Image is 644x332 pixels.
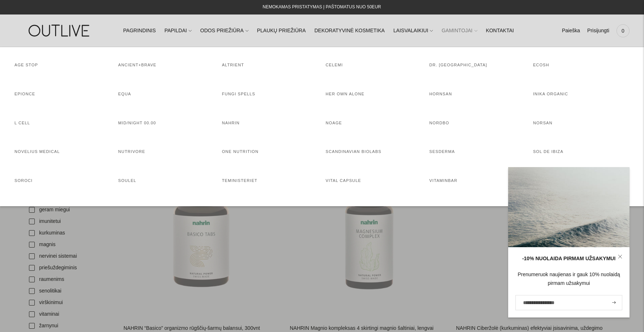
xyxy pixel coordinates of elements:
a: PAPILDAI [164,23,192,39]
a: PAGRINDINIS [123,23,156,39]
div: NEMOKAMAS PRISTATYMAS Į PAŠTOMATUS NUO 50EUR [263,3,381,12]
a: LAISVALAIKIUI [393,23,433,39]
img: OUTLIVE [14,18,105,43]
a: ODOS PRIEŽIŪRA [200,23,248,39]
span: 0 [618,26,628,36]
a: Prisijungti [587,23,609,39]
a: DEKORATYVINĖ KOSMETIKA [314,23,385,39]
a: PLAUKŲ PRIEŽIŪRA [257,23,306,39]
a: KONTAKTAI [486,23,514,39]
a: GAMINTOJAI [442,23,477,39]
a: Paieška [562,23,580,39]
div: -10% NUOLAIDA PIRMAM UŽSAKYMUI [515,254,622,263]
div: Prenumeruok naujienas ir gauk 10% nuolaidą pirmam užsakymui [515,270,622,288]
a: 0 [616,23,630,39]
